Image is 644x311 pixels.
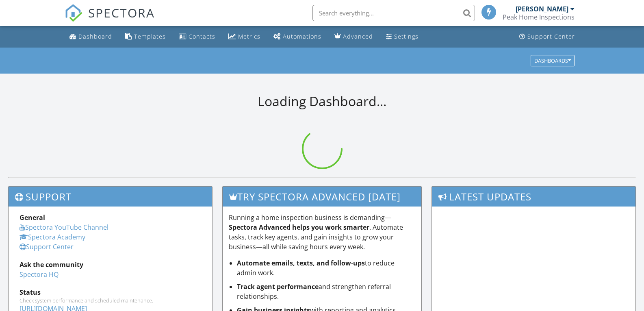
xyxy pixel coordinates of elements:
[66,29,115,44] a: Dashboard
[229,213,415,252] p: Running a home inspection business is demanding— . Automate tasks, track key agents, and gain ins...
[88,4,155,21] span: SPECTORA
[20,223,108,232] a: Spectora YouTube Channel
[383,29,422,44] a: Settings
[516,29,578,44] a: Support Center
[238,33,260,40] div: Metrics
[503,13,575,21] div: Peak Home Inspections
[531,55,575,66] button: Dashboards
[65,4,82,22] img: The Best Home Inspection Software - Spectora
[189,33,215,40] div: Contacts
[283,33,321,40] div: Automations
[122,29,169,44] a: Templates
[516,5,568,13] div: [PERSON_NAME]
[270,29,325,44] a: Automations (Basic)
[343,33,373,40] div: Advanced
[20,233,85,241] a: Spectora Academy
[534,58,571,63] div: Dashboards
[78,33,112,40] div: Dashboard
[20,287,201,297] div: Status
[225,29,264,44] a: Metrics
[229,223,369,232] strong: Spectora Advanced helps you work smarter
[237,282,319,291] strong: Track agent performance
[134,33,166,40] div: Templates
[237,259,365,268] strong: Automate emails, texts, and follow-ups
[237,282,415,301] li: and strengthen referral relationships.
[20,242,74,251] a: Support Center
[20,213,45,222] strong: General
[237,258,415,278] li: to reduce admin work.
[20,297,201,304] div: Check system performance and scheduled maintenance.
[65,11,155,28] a: SPECTORA
[432,187,635,207] h3: Latest Updates
[527,33,575,40] div: Support Center
[223,187,421,207] h3: Try spectora advanced [DATE]
[312,5,475,21] input: Search everything...
[331,29,376,44] a: Advanced
[20,270,59,279] a: Spectora HQ
[20,260,201,270] div: Ask the community
[394,33,418,40] div: Settings
[176,29,219,44] a: Contacts
[9,187,212,207] h3: Support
